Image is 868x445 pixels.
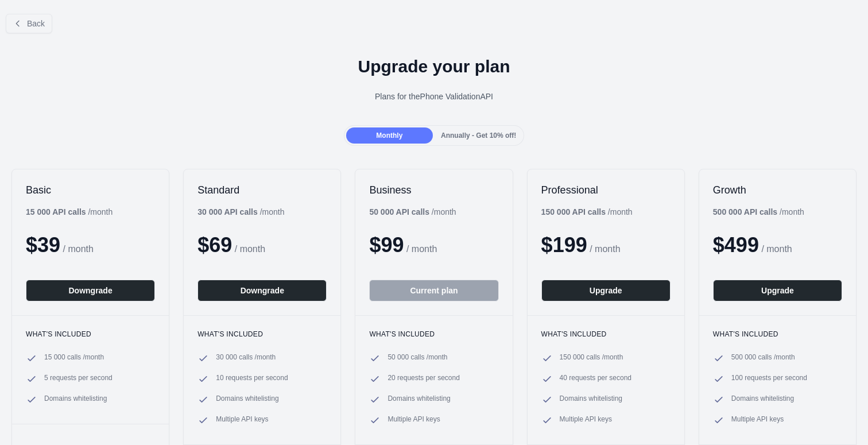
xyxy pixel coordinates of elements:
h2: Business [369,183,498,197]
b: 50 000 API calls [369,207,429,216]
h2: Growth [713,183,842,197]
b: 500 000 API calls [713,207,777,216]
div: / month [541,206,633,218]
div: / month [369,206,456,218]
div: / month [713,206,804,218]
h2: Professional [541,183,671,197]
b: 150 000 API calls [541,207,606,216]
h2: Standard [197,183,327,197]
